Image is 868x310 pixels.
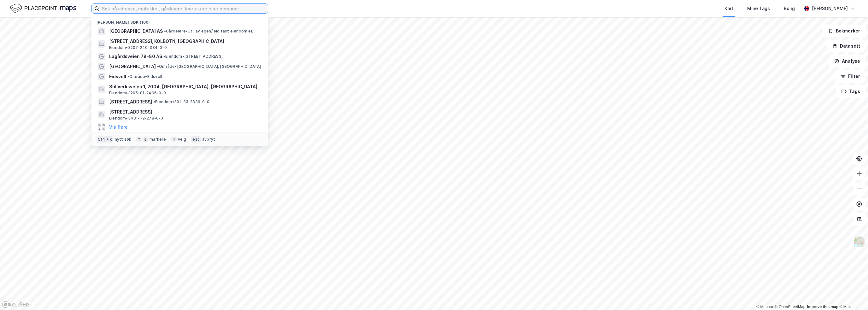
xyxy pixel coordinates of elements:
div: nytt søk [115,137,132,142]
div: velg [178,137,186,142]
a: Improve this map [807,305,838,309]
button: Bokmerker [823,25,865,37]
button: Tags [836,85,865,98]
div: [PERSON_NAME] [812,5,848,12]
span: • [164,29,166,33]
span: Stillverksveien 1, 2004, [GEOGRAPHIC_DATA], [GEOGRAPHIC_DATA] [109,83,261,91]
a: OpenStreetMap [775,305,806,309]
button: Filter [835,70,865,83]
div: Kontrollprogram for chat [836,280,868,310]
span: Lagårdsveien 78-80 AS [109,53,162,60]
span: Eiendom • 3401-72-278-0-0 [109,116,163,121]
span: Område • [GEOGRAPHIC_DATA], [GEOGRAPHIC_DATA] [157,64,261,69]
span: Eiendom • 3207-240-384-0-0 [109,45,167,50]
iframe: Chat Widget [836,280,868,310]
div: Kart [724,5,733,12]
span: Område • Eidsvoll [127,74,162,79]
a: Mapbox [756,305,774,309]
div: avbryt [202,137,215,142]
span: Eiendom • [STREET_ADDRESS] [163,54,223,59]
span: • [153,99,155,104]
div: markere [150,137,166,142]
span: Eidsvoll [109,73,126,80]
img: Z [853,236,865,248]
span: Eiendom • 301-33-2839-0-0 [153,99,209,104]
input: Søk på adresse, matrikkel, gårdeiere, leietakere eller personer [99,4,268,13]
button: Datasett [827,40,865,52]
span: [GEOGRAPHIC_DATA] AS [109,27,163,35]
div: [PERSON_NAME] søk (100) [91,15,268,26]
span: • [163,54,165,59]
img: logo.f888ab2527a4732fd821a326f86c7f29.svg [10,3,76,14]
span: [STREET_ADDRESS] [109,108,261,116]
span: • [157,64,159,69]
span: Eiendom • 3205-81-2496-0-0 [109,91,166,96]
span: [STREET_ADDRESS], KOLBOTN, [GEOGRAPHIC_DATA] [109,38,261,45]
div: Ctrl + k [97,136,114,143]
button: Analyse [829,55,865,67]
span: [STREET_ADDRESS] [109,98,152,106]
span: [GEOGRAPHIC_DATA] [109,63,156,70]
span: • [127,74,129,79]
span: Gårdeiere • Utl. av egen/leid fast eiendom el. [164,29,253,34]
div: Bolig [784,5,795,12]
button: Vis flere [109,123,128,131]
a: Mapbox homepage [2,301,30,308]
div: esc [191,136,201,143]
div: Mine Tags [747,5,770,12]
